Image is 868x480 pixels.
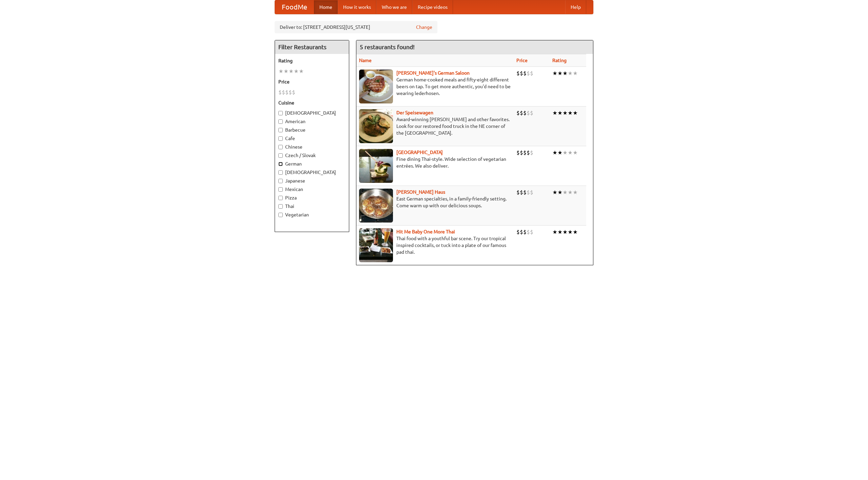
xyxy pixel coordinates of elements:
label: American [278,118,346,125]
label: Chinese [278,143,346,150]
a: Change [416,24,432,31]
label: Cafe [278,135,346,142]
input: Barbecue [278,128,283,132]
li: $ [523,189,527,196]
li: $ [516,149,520,156]
li: ★ [563,70,568,77]
li: $ [289,89,292,96]
ng-pluralize: 5 restaurants found! [360,44,415,50]
a: Home [314,0,338,14]
input: Chinese [278,145,283,149]
li: ★ [563,228,568,236]
li: $ [520,189,523,196]
li: ★ [573,109,578,117]
li: ★ [563,189,568,196]
li: ★ [552,70,557,77]
img: babythai.jpg [359,228,393,262]
a: Recipe videos [412,0,453,14]
li: ★ [552,228,557,236]
li: ★ [552,189,557,196]
p: Thai food with a youthful bar scene. Try our tropical inspired cocktails, or tuck into a plate of... [359,235,511,255]
img: speisewagen.jpg [359,109,393,143]
li: ★ [294,68,299,75]
li: ★ [573,149,578,156]
li: $ [530,109,533,117]
li: $ [523,70,527,77]
li: $ [527,189,530,196]
a: Price [516,58,528,63]
label: [DEMOGRAPHIC_DATA] [278,169,346,176]
li: ★ [568,189,573,196]
li: ★ [568,109,573,117]
a: Help [565,0,586,14]
label: Pizza [278,194,346,201]
input: [DEMOGRAPHIC_DATA] [278,170,283,175]
a: Who we are [376,0,412,14]
li: $ [527,228,530,236]
a: [PERSON_NAME]'s German Saloon [396,70,470,76]
li: $ [523,228,527,236]
li: ★ [557,70,563,77]
li: $ [285,89,289,96]
label: Czech / Slovak [278,152,346,159]
li: $ [282,89,285,96]
a: FoodMe [275,0,314,14]
li: $ [520,109,523,117]
li: ★ [278,68,283,75]
li: $ [516,189,520,196]
li: $ [523,109,527,117]
li: $ [520,70,523,77]
li: $ [520,149,523,156]
input: Cafe [278,136,283,141]
input: American [278,119,283,124]
a: Der Speisewagen [396,110,433,115]
label: Mexican [278,186,346,193]
li: $ [516,109,520,117]
p: German home-cooked meals and fifty-eight different beers on tap. To get more authentic, you'd nee... [359,76,511,97]
p: East German specialties, in a family-friendly setting. Come warm up with our delicious soups. [359,195,511,209]
li: $ [530,189,533,196]
label: Japanese [278,177,346,184]
input: Pizza [278,196,283,200]
label: Barbecue [278,127,346,133]
a: Rating [552,58,567,63]
li: ★ [568,70,573,77]
input: [DEMOGRAPHIC_DATA] [278,111,283,115]
a: [GEOGRAPHIC_DATA] [396,150,443,155]
li: ★ [289,68,294,75]
li: ★ [568,228,573,236]
li: ★ [568,149,573,156]
li: $ [530,149,533,156]
a: Name [359,58,372,63]
img: kohlhaus.jpg [359,189,393,223]
li: $ [516,228,520,236]
li: ★ [573,189,578,196]
li: $ [527,70,530,77]
h4: Filter Restaurants [275,40,349,54]
label: German [278,160,346,167]
li: $ [527,149,530,156]
img: esthers.jpg [359,70,393,103]
input: Vegetarian [278,213,283,217]
input: Japanese [278,179,283,183]
h5: Cuisine [278,99,346,106]
label: [DEMOGRAPHIC_DATA] [278,110,346,116]
label: Vegetarian [278,211,346,218]
img: satay.jpg [359,149,393,183]
a: [PERSON_NAME] Haus [396,189,445,195]
input: Thai [278,204,283,209]
li: ★ [552,109,557,117]
li: ★ [557,149,563,156]
li: $ [520,228,523,236]
li: ★ [557,189,563,196]
h5: Price [278,78,346,85]
li: ★ [552,149,557,156]
li: $ [523,149,527,156]
label: Thai [278,203,346,210]
b: Hit Me Baby One More Thai [396,229,455,234]
input: Mexican [278,187,283,192]
li: $ [530,228,533,236]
